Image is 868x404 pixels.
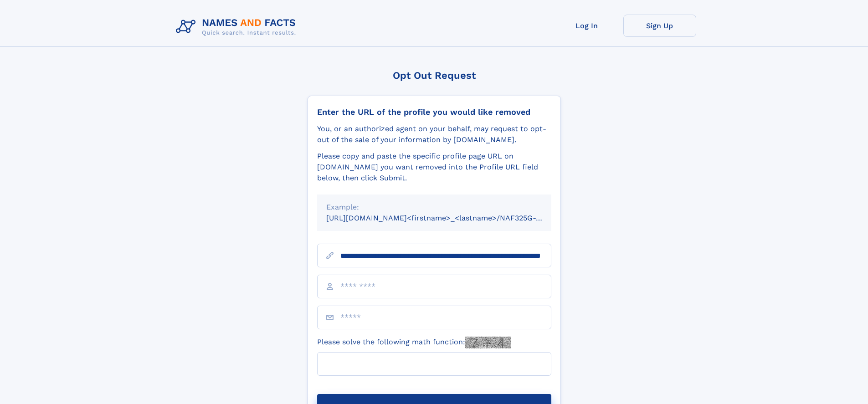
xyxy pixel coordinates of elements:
[550,15,623,37] a: Log In
[317,107,551,117] div: Enter the URL of the profile you would like removed
[326,202,542,213] div: Example:
[308,70,561,81] div: Opt Out Request
[172,15,303,39] img: Logo Names and Facts
[317,337,511,348] label: Please solve the following math function:
[326,214,569,222] small: [URL][DOMAIN_NAME]<firstname>_<lastname>/NAF325G-xxxxxxxx
[623,15,696,37] a: Sign Up
[317,123,551,145] div: You, or an authorized agent on your behalf, may request to opt-out of the sale of your informatio...
[317,151,551,184] div: Please copy and paste the specific profile page URL on [DOMAIN_NAME] you want removed into the Pr...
